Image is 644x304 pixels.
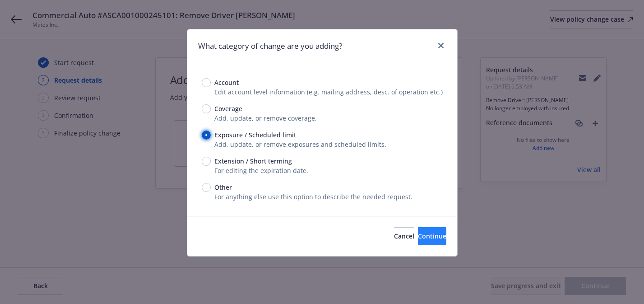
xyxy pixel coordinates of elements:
[394,227,414,245] button: Cancel
[214,192,412,201] span: For anything else use this option to describe the needed request.
[214,104,242,113] span: Coverage
[202,78,211,87] input: Account
[198,40,342,52] h1: What category of change are you adding?
[394,232,414,240] span: Cancel
[214,130,296,140] span: Exposure / Scheduled limit
[214,88,443,96] span: Edit account level information (e.g. mailing address, desc. of operation etc.)
[214,156,292,166] span: Extension / Short terming
[418,227,446,245] button: Continue
[214,140,386,149] span: Add, update, or remove exposures and scheduled limits.
[214,182,232,192] span: Other
[202,183,211,192] input: Other
[436,40,446,51] a: close
[418,232,446,240] span: Continue
[214,78,239,87] span: Account
[214,114,317,122] span: Add, update, or remove coverage.
[202,157,211,166] input: Extension / Short terming
[202,131,211,140] input: Exposure / Scheduled limit
[214,166,308,175] span: For editing the expiration date.
[202,104,211,113] input: Coverage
